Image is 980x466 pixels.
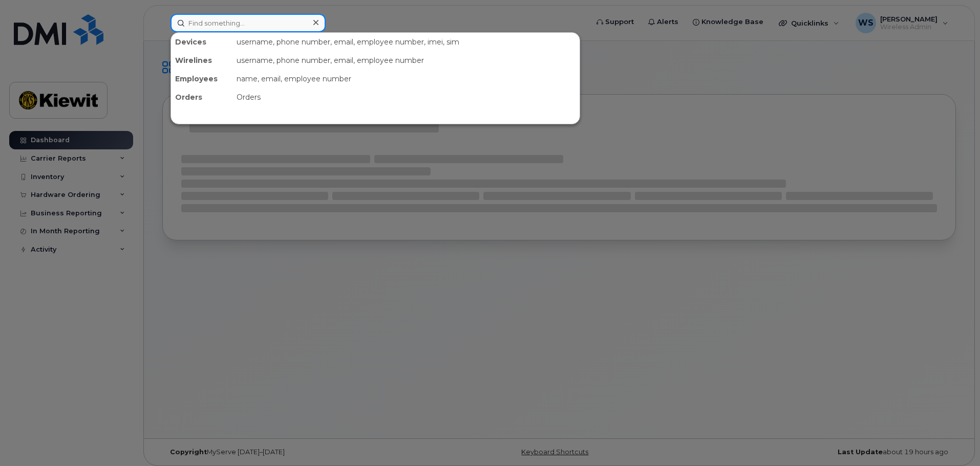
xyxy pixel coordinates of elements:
div: Employees [171,70,232,88]
div: name, email, employee number [232,70,580,88]
div: Devices [171,33,232,51]
div: Wirelines [171,51,232,70]
iframe: Messenger Launcher [935,421,972,458]
div: Orders [171,88,232,106]
div: Orders [232,88,580,106]
div: username, phone number, email, employee number, imei, sim [232,33,580,51]
div: username, phone number, email, employee number [232,51,580,70]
